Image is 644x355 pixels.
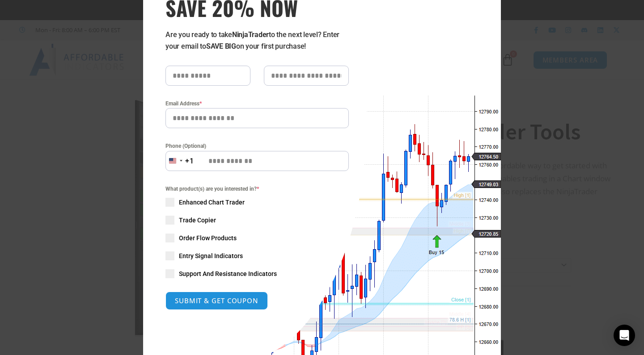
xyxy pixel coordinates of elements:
strong: SAVE BIG [206,42,236,50]
span: Entry Signal Indicators [179,251,243,260]
span: What product(s) are you interested in? [165,184,349,193]
label: Entry Signal Indicators [165,251,349,260]
p: Are you ready to take to the next level? Enter your email to on your first purchase! [165,29,349,52]
button: SUBMIT & GET COUPON [165,292,268,310]
span: Enhanced Chart Trader [179,198,245,207]
label: Enhanced Chart Trader [165,198,349,207]
span: Trade Copier [179,216,216,225]
strong: NinjaTrader [232,30,269,39]
label: Trade Copier [165,216,349,225]
div: Open Intercom Messenger [614,325,635,346]
label: Phone (Optional) [165,142,349,150]
label: Support And Resistance Indicators [165,269,349,278]
div: +1 [185,155,194,167]
label: Order Flow Products [165,234,349,242]
span: Order Flow Products [179,234,237,242]
label: Email Address [165,99,349,108]
span: Support And Resistance Indicators [179,269,277,278]
button: Selected country [165,151,194,171]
